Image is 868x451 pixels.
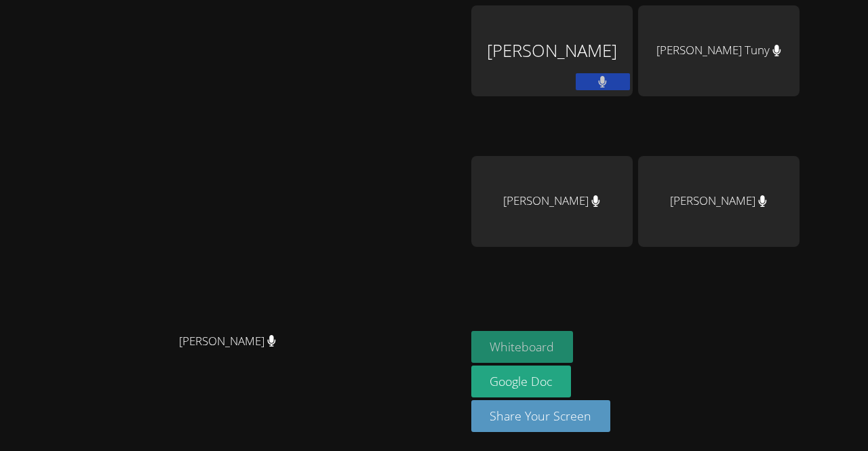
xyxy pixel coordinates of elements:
span: [PERSON_NAME] [179,332,276,351]
div: [PERSON_NAME] [471,156,633,247]
div: [PERSON_NAME] Tuny [638,5,800,96]
button: Share Your Screen [471,400,611,432]
button: Whiteboard [471,331,574,363]
div: [PERSON_NAME] [638,156,800,247]
div: [PERSON_NAME] [471,5,633,96]
a: Google Doc [471,366,572,397]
